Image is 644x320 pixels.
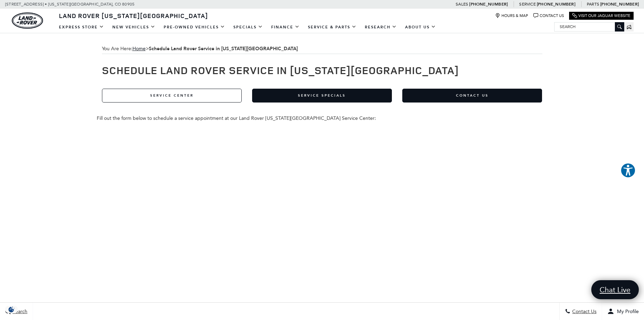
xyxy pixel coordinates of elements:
input: Search [555,23,624,31]
img: Land Rover [12,12,43,29]
span: > [132,46,298,52]
a: New Vehicles [108,21,160,33]
a: Pre-Owned Vehicles [160,21,229,33]
a: Research [361,21,401,33]
span: My Profile [614,309,639,314]
a: [PHONE_NUMBER] [537,1,575,7]
span: Parts [587,2,599,7]
img: Opt-Out Icon [3,306,19,313]
span: Land Rover [US_STATE][GEOGRAPHIC_DATA] [59,11,208,20]
span: Service [519,2,535,7]
span: You Are Here: [102,44,542,54]
h1: Schedule Land Rover Service in [US_STATE][GEOGRAPHIC_DATA] [102,64,542,76]
a: Home [132,46,146,52]
a: EXPRESS STORE [55,21,108,33]
span: Sales [456,2,468,7]
a: Specials [229,21,267,33]
button: Explore your accessibility options [620,163,636,178]
aside: Accessibility Help Desk [620,163,636,179]
a: [STREET_ADDRESS] • [US_STATE][GEOGRAPHIC_DATA], CO 80905 [5,2,135,7]
a: Service Center [102,89,242,103]
a: [PHONE_NUMBER] [469,1,508,7]
section: Click to Open Cookie Consent Modal [3,306,19,313]
strong: Schedule Land Rover Service in [US_STATE][GEOGRAPHIC_DATA] [149,45,298,52]
a: [PHONE_NUMBER] [600,1,639,7]
a: Contact Us [402,89,542,103]
a: Contact Us [533,13,564,18]
a: Finance [267,21,304,33]
a: Chat Live [591,280,639,299]
div: Fill out the form below to schedule a service appointment at our Land Rover [US_STATE][GEOGRAPHIC... [97,115,548,121]
a: Service Specials [252,89,392,103]
span: Chat Live [596,285,634,294]
a: Hours & Map [495,13,528,18]
a: land-rover [12,12,43,29]
nav: Main Navigation [55,21,440,33]
button: Open user profile menu [602,303,644,320]
a: About Us [401,21,440,33]
a: Visit Our Jaguar Website [572,13,630,18]
a: Land Rover [US_STATE][GEOGRAPHIC_DATA] [55,11,212,20]
span: Contact Us [570,309,596,314]
div: Breadcrumbs [102,44,542,54]
a: Service & Parts [304,21,361,33]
